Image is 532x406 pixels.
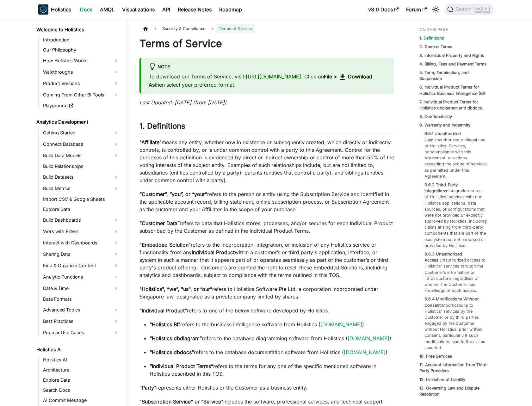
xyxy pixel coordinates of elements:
strong: 5. Term, Termination, and Suspension [419,70,469,81]
strong: File > [324,73,337,80]
a: Analytics Development [34,118,121,126]
div: Note [149,63,387,71]
strong: “Holistics dbdiagram” [150,335,202,341]
strong: 12. Limitation of Liability [419,377,465,382]
strong: 1. Definitions [139,121,185,131]
a: Playground [41,101,121,110]
p: represents either Holistics or the Customer as a business entity. [139,384,394,391]
strong: 4. Billing, Fees and Payment Terms [419,62,486,66]
a: Roadmap [215,4,246,15]
a: Holistics AI [34,345,121,354]
a: Interact with Dashboards [41,238,121,248]
b: Holistics [51,6,71,13]
p: refers to the terms for any one of the specific mentioned software in Holistics described in this... [150,362,394,378]
strong: Download As [149,73,372,88]
strong: “Individual Product Terms” [150,363,213,369]
a: Explore Data [41,205,121,214]
h1: Terms of Service [139,37,394,50]
p: refers to the incorporation, integration, or inclusion of any Holistics service or functionality ... [139,241,394,279]
a: Release Notes [174,4,215,15]
p: refers to data that Holistics stores, processes, and/or secures for each Individual Product subsc... [139,219,394,235]
a: Search Docs [41,386,121,395]
a: Popular Use Cases [41,328,121,338]
span: Security & Compliance [159,24,208,33]
strong: 6. Individual Product Terms for Holistics Business Intelligence (BI) [419,85,485,95]
strong: 2. General Terms [419,44,452,49]
strong: 9.6.1 Unauthorized Use: [424,131,461,142]
strong: "Party" [139,384,156,391]
a: Docs [76,4,96,15]
span: Search [454,7,475,12]
a: Best Practices [41,316,121,326]
a: 1. Definitions [419,35,444,41]
a: Explore Data [41,376,121,384]
a: Our Philosophy [41,46,121,54]
a: [DOMAIN_NAME] [344,349,386,355]
a: Import CSV & Google Sheets [41,195,121,204]
strong: 3. Intellectual Property and Rights [419,53,484,58]
button: Search (Ctrl+K) [445,4,494,15]
a: Data Formats [41,295,121,304]
a: Advanced Topics [41,305,121,315]
a: Getting Started [41,128,121,138]
a: Build Metrics [41,183,121,194]
strong: 11. Account Information from Third-Party Providers [419,362,488,373]
a: 9.6.2 Third-Party Integrations:Integration or use of Holistics' services with non-Holistics appli... [424,182,487,249]
p: refers to Holistics Software Pte Ltd, a corporation incorporated under Singapore law, designated ... [139,285,394,300]
a: Introduction [41,35,121,44]
a: Coming From Other BI Tools [41,90,121,100]
a: [URL][DOMAIN_NAME] [246,73,301,80]
a: 11. Account Information from Third-Party Providers [419,362,490,374]
strong: “Customer”, “you”, or “your” [139,191,207,197]
a: Home page [139,24,152,33]
a: 9.6.4 Modifications Without Consent:Modifications to Holistics' services by the Customer or by th... [424,296,487,351]
a: Build Dashboards [41,215,121,225]
a: [DOMAIN_NAME] [320,321,362,328]
strong: 8. Confidentiality [419,114,452,119]
strong: 9. Warranty and Indemnity [419,123,470,127]
a: Build Relationships [41,162,121,171]
a: Build Data Models [41,151,121,161]
strong: “Holistics BI” [150,321,180,328]
a: Holistics AI [41,355,121,364]
strong: 9.6.4 Modifications Without Consent: [424,297,479,307]
a: Connect Database [41,139,121,149]
a: 6. Individual Product Terms for Holistics Business Intelligence (BI) [419,84,490,96]
p: refers to one of the below software developed by Holistics. [139,307,394,314]
a: Work with Filters [41,226,121,237]
strong: 9.6.3 Unauthorized Access: [424,252,462,262]
a: 8. Confidentiality [419,114,452,120]
a: 4. Billing, Fees and Payment Terms [419,61,486,67]
a: HolisticsHolistics [38,4,71,15]
a: Product Versions [41,78,121,89]
p: refers to the database diagramming software from Holistics ( ). [150,335,394,342]
a: Sharing Data [41,249,121,259]
a: 10. Free Services [419,353,452,359]
a: Build Datasets [41,172,121,182]
strong: 1. Definitions [419,36,444,40]
a: Architecture [41,366,121,374]
a: 9. Warranty and Indemnity [419,122,470,128]
a: How Holistics Works [41,56,121,66]
kbd: K [483,6,489,12]
strong: Individual Product [192,249,235,255]
img: Holistics [38,4,48,15]
a: AMQL [96,4,118,15]
a: AI Commit Message [41,396,121,405]
a: Find & Organize Content [41,261,121,271]
a: v3.0 Docs [364,4,402,15]
p: means any entity, whether now in existence or subsequently created, which directly or indirectly ... [139,138,394,184]
a: Visualizations [118,4,158,15]
nav: Breadcrumbs [139,24,394,33]
a: Welcome to Holistics [34,25,121,34]
p: refers to the business intelligence software from Holistics ( ). [150,321,394,328]
nav: Docs sidebar [32,19,127,406]
span: Terms of Service [216,24,255,33]
strong: “Holistics dbdocs” [150,349,194,355]
a: Forum [402,4,430,15]
strong: "Holistics", “we”, "us", or “our” [139,286,212,292]
a: 7. Individual Product Terms for Holistics dbdiagram and dbdocs. [419,99,490,111]
strong: "Affiliate" [139,139,162,145]
em: Last Updated: [DATE] (from [DATE]) [139,99,226,106]
strong: 7. Individual Product Terms for Holistics dbdiagram and dbdocs. [419,100,483,110]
